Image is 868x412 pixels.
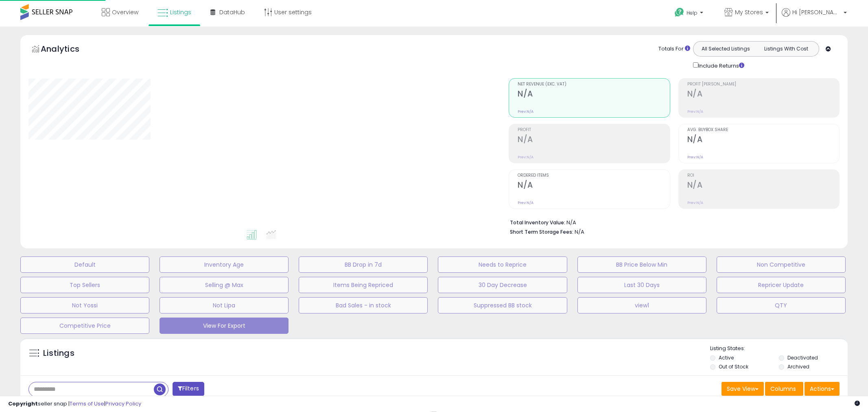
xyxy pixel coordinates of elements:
span: DataHub [219,8,245,16]
li: N/A [510,217,833,227]
button: Repricer Update [717,277,846,293]
span: My Stores [735,8,763,16]
span: Hi [PERSON_NAME] [792,8,841,16]
h2: N/A [687,135,839,146]
span: Overview [112,8,138,16]
span: Net Revenue (Exc. VAT) [518,82,669,87]
span: Listings [170,8,191,16]
span: Profit [518,128,669,132]
button: Bad Sales - in stock [299,297,428,313]
h2: N/A [687,180,839,191]
span: N/A [575,228,584,236]
button: Competitive Price [20,318,149,334]
span: Profit [PERSON_NAME] [687,82,839,87]
button: Not Lipa [160,297,289,313]
button: Items Being Repriced [299,277,428,293]
strong: Copyright [8,400,38,408]
button: Listings With Cost [756,44,816,54]
span: Avg. Buybox Share [687,128,839,132]
button: QTY [717,297,846,313]
button: 30 Day Decrease [438,277,567,293]
button: Selling @ Max [160,277,289,293]
b: Total Inventory Value: [510,219,565,226]
a: Help [668,1,711,26]
button: Suppressed BB stock [438,297,567,313]
small: Prev: N/A [518,200,533,205]
button: Default [20,256,149,273]
small: Prev: N/A [518,109,533,114]
button: Not Yossi [20,297,149,313]
i: Get Help [674,7,684,18]
small: Prev: N/A [687,109,703,114]
div: seller snap | | [8,400,141,408]
button: BB Drop in 7d [299,256,428,273]
button: All Selected Listings [695,44,756,54]
div: Totals For [658,45,690,53]
button: Inventory Age [160,256,289,273]
h2: N/A [687,89,839,100]
button: Last 30 Days [577,277,706,293]
span: Help [687,9,697,16]
button: Non Competitive [717,256,846,273]
button: View For Export [160,318,289,334]
a: Hi [PERSON_NAME] [782,8,847,26]
small: Prev: N/A [518,155,533,160]
button: view1 [577,297,706,313]
h5: Analytics [41,43,95,57]
h2: N/A [518,89,669,100]
div: Include Returns [687,61,754,70]
button: BB Price Below Min [577,256,706,273]
span: Ordered Items [518,173,669,178]
small: Prev: N/A [687,155,703,160]
h2: N/A [518,180,669,191]
button: Top Sellers [20,277,149,293]
b: Short Term Storage Fees: [510,228,573,235]
button: Needs to Reprice [438,256,567,273]
small: Prev: N/A [687,200,703,205]
h2: N/A [518,135,669,146]
span: ROI [687,173,839,178]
